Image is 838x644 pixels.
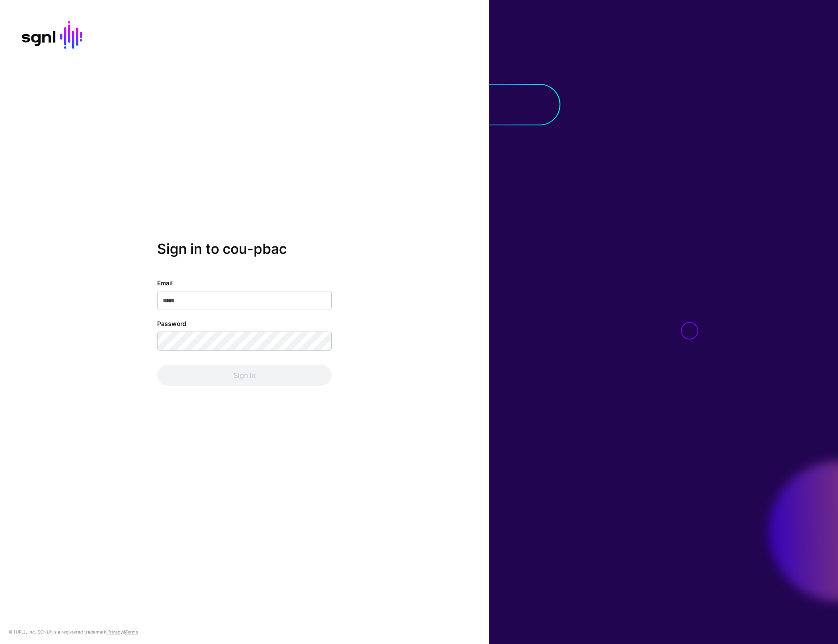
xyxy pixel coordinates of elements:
a: Privacy [107,629,123,634]
h2: Sign in to cou-pbac [157,241,332,257]
label: Password [157,319,186,328]
a: Terms [125,629,138,634]
label: Email [157,278,173,287]
div: © [URL], Inc. SGNL® is a registered trademark. & [9,628,138,635]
